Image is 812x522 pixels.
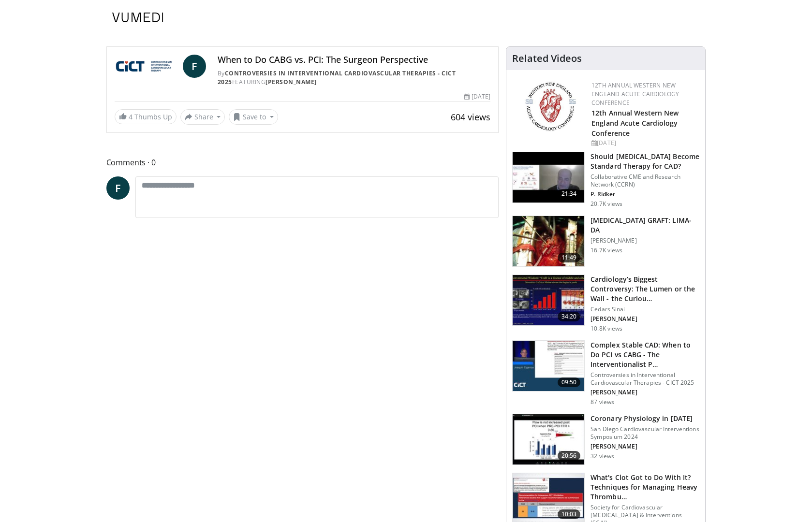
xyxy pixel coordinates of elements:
h3: Cardiology’s Biggest Controversy: The Lumen or the Wall - the Curiou… [591,275,699,304]
p: P. Ridker [591,190,699,198]
img: feAgcbrvkPN5ynqH4xMDoxOjA4MTsiGN.150x105_q85_crop-smart_upscale.jpg [513,216,584,266]
a: F [106,176,130,200]
span: Comments 0 [106,156,499,169]
a: 12th Annual Western New England Acute Cardiology Conference [591,108,679,138]
button: Share [180,109,225,125]
img: VuMedi Logo [112,13,163,22]
a: 21:34 Should [MEDICAL_DATA] Become Standard Therapy for CAD? Collaborative CME and Research Netwo... [512,152,699,208]
h3: Coronary Physiology in [DATE] [591,414,699,423]
p: 87 views [591,398,614,406]
div: By FEATURING [218,69,490,87]
p: 20.7K views [591,200,622,208]
span: 604 views [451,111,490,123]
h3: Complex Stable CAD: When to Do PCI vs CABG - The Interventionalist P… [591,340,699,369]
span: 09:50 [558,377,581,387]
span: 34:20 [558,312,581,321]
p: 10.8K views [591,325,622,333]
p: [PERSON_NAME] [591,237,699,245]
p: 16.7K views [591,246,622,254]
h3: [MEDICAL_DATA] GRAFT: LIMA-DA [591,216,699,235]
img: d453240d-5894-4336-be61-abca2891f366.150x105_q85_crop-smart_upscale.jpg [513,275,584,325]
span: 11:49 [558,253,581,262]
p: [PERSON_NAME] [591,389,699,396]
a: 34:20 Cardiology’s Biggest Controversy: The Lumen or the Wall - the Curiou… Cedars Sinai [PERSON_... [512,275,699,333]
a: 4 Thumbs Up [115,109,177,124]
img: 82c57d68-c47c-48c9-9839-2413b7dd3155.150x105_q85_crop-smart_upscale.jpg [513,341,584,391]
div: [DATE] [464,92,490,101]
a: 12th Annual Western New England Acute Cardiology Conference [591,81,679,107]
p: [PERSON_NAME] [591,315,699,323]
div: [DATE] [591,139,697,147]
h4: Related Videos [512,53,582,64]
a: 20:56 Coronary Physiology in [DATE] San Diego Cardiovascular Interventions Symposium 2024 [PERSON... [512,414,699,465]
h4: When to Do CABG vs. PCI: The Surgeon Perspective [218,55,490,65]
button: Save to [229,109,278,125]
a: Controversies in Interventional Cardiovascular Therapies - CICT 2025 [218,69,456,86]
h3: Should [MEDICAL_DATA] Become Standard Therapy for CAD? [591,152,699,171]
a: F [183,55,206,78]
p: Controversies in Interventional Cardiovascular Therapies - CICT 2025 [591,371,699,387]
span: 20:56 [558,451,581,461]
span: 21:34 [558,189,581,199]
img: d02e6d71-9921-427a-ab27-a615a15c5bda.150x105_q85_crop-smart_upscale.jpg [513,414,584,464]
p: San Diego Cardiovascular Interventions Symposium 2024 [591,425,699,441]
a: 09:50 Complex Stable CAD: When to Do PCI vs CABG - The Interventionalist P… Controversies in Inte... [512,340,699,406]
span: 4 [129,112,133,121]
p: Cedars Sinai [591,305,699,313]
a: 11:49 [MEDICAL_DATA] GRAFT: LIMA-DA [PERSON_NAME] 16.7K views [512,216,699,267]
h3: What's Clot Got to Do With It? Techniques for Managing Heavy Thrombu… [591,473,699,502]
p: [PERSON_NAME] [591,443,699,450]
a: [PERSON_NAME] [266,78,317,86]
img: Controversies in Interventional Cardiovascular Therapies - CICT 2025 [115,55,179,78]
span: 10:03 [558,509,581,519]
p: Collaborative CME and Research Network (CCRN) [591,173,699,188]
img: eb63832d-2f75-457d-8c1a-bbdc90eb409c.150x105_q85_crop-smart_upscale.jpg [513,152,584,203]
img: 0954f259-7907-4053-a817-32a96463ecc8.png.150x105_q85_autocrop_double_scale_upscale_version-0.2.png [524,81,577,132]
p: 32 views [591,452,614,460]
